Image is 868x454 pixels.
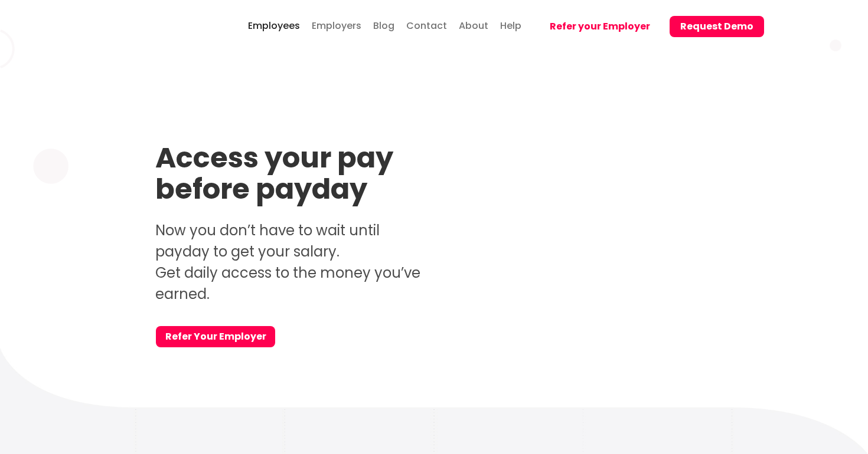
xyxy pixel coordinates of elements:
a: Help [497,8,524,41]
p: Now you don’t have to wait until payday to get your salary. Get daily access to the money you’ve ... [155,220,426,305]
a: Employees [245,8,303,41]
button: Refer your Employer [539,16,661,37]
a: Refer Your Employer [156,326,275,347]
a: Contact [403,8,450,41]
iframe: Help widget launcher [763,386,855,419]
strong: Access your pay before payday [155,138,393,209]
img: Access your pay before payday [494,131,661,334]
a: Employers [309,8,364,41]
a: Refer your Employer [530,4,661,51]
a: Blog [370,8,397,41]
img: svg%3E [95,8,96,9]
a: About [456,8,491,41]
a: Request Demo [661,4,764,51]
button: Request Demo [670,16,764,37]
